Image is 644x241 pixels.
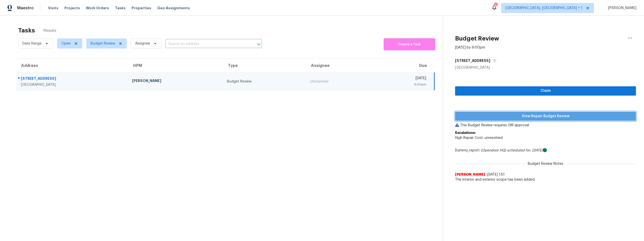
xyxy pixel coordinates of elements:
div: [GEOGRAPHIC_DATA] [455,65,636,70]
span: Properties [132,6,151,11]
div: [GEOGRAPHIC_DATA] [21,82,124,87]
th: Assignee [306,59,373,73]
span: Geo Assignments [157,6,190,11]
span: Tasks [115,6,126,10]
span: 1 Results [43,28,56,33]
span: [PERSON_NAME] [455,172,485,177]
button: View Repair Budget Review [455,112,636,121]
div: [STREET_ADDRESS] [21,76,124,82]
button: Open [255,41,262,48]
i: (Opendoor HQ) [481,149,506,152]
span: View Repair Budget Review [459,113,632,119]
span: [DATE] 1:51 [487,173,505,176]
span: Budget Review Notes [525,161,566,166]
th: Due [373,59,434,73]
span: Claim [459,88,632,94]
div: Budget Review [227,79,302,84]
span: High Repair Cost: unresolved [455,136,503,140]
div: Dummy_report [455,148,636,153]
button: Claim [455,86,636,96]
h2: Budget Review [455,36,499,41]
span: The interior and exterior scope has been added. [455,177,636,182]
span: Maestro [17,6,34,11]
span: Assignee [135,41,150,46]
span: Visits [48,6,58,11]
div: 9:00pm [377,82,426,87]
h2: Tasks [18,28,35,33]
div: Unclaimed [310,79,369,84]
div: [PERSON_NAME] [132,78,219,85]
th: HPM [128,59,223,73]
h5: [STREET_ADDRESS] [455,58,490,63]
span: [PERSON_NAME] [606,6,636,11]
span: [GEOGRAPHIC_DATA], [GEOGRAPHIC_DATA] + 1 [505,6,582,11]
span: Budget Review [91,41,115,46]
span: Projects [64,6,80,11]
th: Address [16,59,128,73]
div: 5 [494,3,497,8]
span: Date Range [22,41,42,46]
span: Open [61,41,71,46]
div: [DATE] [377,76,426,82]
p: This Budget Review requires GM approval [455,123,636,128]
span: Create a Task [386,42,433,47]
button: Copy Address [490,56,497,65]
div: [DATE] by 9:00pm [455,45,485,50]
span: Work Orders [86,6,109,11]
button: Create a Task [384,38,435,50]
i: scheduled for: [DATE] [507,149,543,152]
input: Search by address [165,40,248,48]
th: Type [223,59,306,73]
b: Escalations: [455,131,476,135]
